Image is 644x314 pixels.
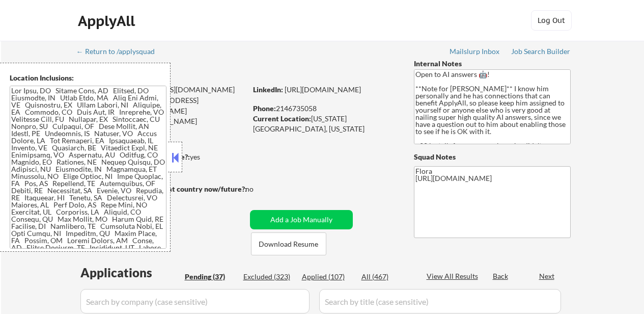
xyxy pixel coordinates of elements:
[253,85,283,94] strong: LinkedIn:
[80,289,310,313] input: Search by company (case sensitive)
[302,272,353,282] div: Applied (107)
[285,85,361,94] a: [URL][DOMAIN_NAME]
[253,114,311,123] strong: Current Location:
[361,272,412,282] div: All (467)
[253,103,397,114] div: 2146735058
[414,59,571,69] div: Internal Notes
[253,114,397,134] div: [US_STATE][GEOGRAPHIC_DATA], [US_STATE]
[511,47,571,58] a: Job Search Builder
[450,48,500,55] div: Mailslurp Inbox
[243,272,294,282] div: Excluded (323)
[76,48,164,55] div: ← Return to /applysquad
[493,271,509,281] div: Back
[250,210,353,229] button: Add a Job Manually
[511,48,571,55] div: Job Search Builder
[427,271,481,281] div: View All Results
[185,272,236,282] div: Pending (37)
[245,184,274,194] div: no
[319,289,561,313] input: Search by title (case sensitive)
[450,47,500,58] a: Mailslurp Inbox
[10,73,166,83] div: Location Inclusions:
[414,152,571,162] div: Squad Notes
[78,12,138,30] div: ApplyAll
[531,10,572,31] button: Log Out
[80,267,181,279] div: Applications
[251,232,326,255] button: Download Resume
[76,47,164,58] a: ← Return to /applysquad
[253,104,276,113] strong: Phone:
[539,271,555,281] div: Next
